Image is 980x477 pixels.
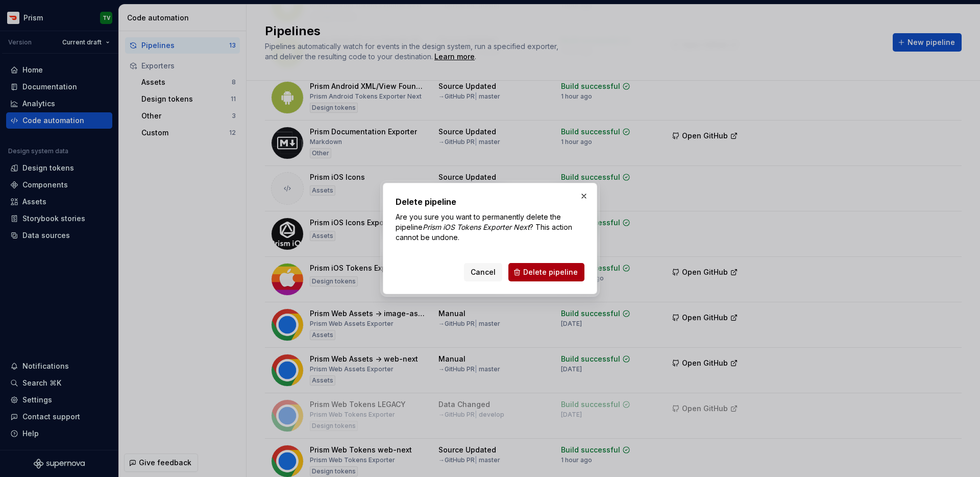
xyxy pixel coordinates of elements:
span: Cancel [471,267,496,277]
p: Are you sure you want to permanently delete the pipeline ? This action cannot be undone. [396,212,584,243]
button: Cancel [464,263,502,281]
h2: Delete pipeline [396,196,584,208]
span: Delete pipeline [523,267,578,277]
button: Delete pipeline [508,263,584,281]
i: Prism iOS Tokens Exporter Next [423,223,530,231]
